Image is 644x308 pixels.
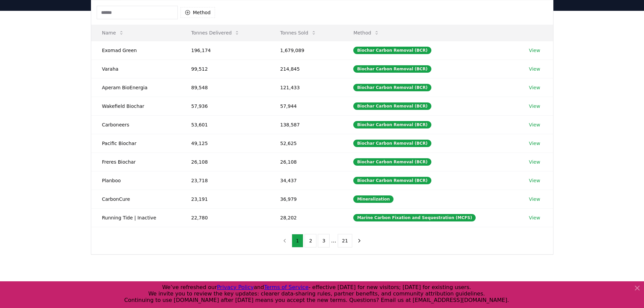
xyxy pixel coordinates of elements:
[353,158,431,166] div: Biochar Carbon Removal (BCR)
[529,66,540,72] a: View
[181,115,269,134] td: 53,601
[353,140,431,147] div: Biochar Carbon Removal (BCR)
[269,134,343,152] td: 52,625
[353,47,431,54] div: Biochar Carbon Removal (BCR)
[529,214,540,221] a: View
[353,65,431,73] div: Biochar Carbon Removal (BCR)
[91,60,181,78] td: Varaha
[529,47,540,54] a: View
[181,134,269,152] td: 49,125
[269,78,343,97] td: 121,433
[353,177,431,184] div: Biochar Carbon Removal (BCR)
[91,208,181,227] td: Running Tide | Inactive
[275,26,322,40] button: Tonnes Sold
[91,190,181,208] td: CarbonCure
[269,41,343,60] td: 1,679,089
[91,171,181,190] td: Planboo
[529,140,540,147] a: View
[353,195,393,203] div: Mineralization
[529,177,540,184] a: View
[348,26,385,40] button: Method
[269,208,343,227] td: 28,202
[269,171,343,190] td: 34,437
[292,234,304,247] button: 1
[269,97,343,115] td: 57,944
[91,134,181,152] td: Pacific Biochar
[529,159,540,165] a: View
[331,237,336,245] li: ...
[91,115,181,134] td: Carboneers
[354,234,365,247] button: next page
[91,78,181,97] td: Aperam BioEnergia
[181,152,269,171] td: 26,108
[353,214,476,221] div: Marine Carbon Fixation and Sequestration (MCFS)
[529,103,540,110] a: View
[353,84,431,91] div: Biochar Carbon Removal (BCR)
[269,152,343,171] td: 26,108
[305,234,316,247] button: 2
[181,97,269,115] td: 57,936
[338,234,353,247] button: 21
[529,84,540,91] a: View
[181,41,269,60] td: 196,174
[97,26,129,40] button: Name
[318,234,330,247] button: 3
[181,171,269,190] td: 23,718
[91,97,181,115] td: Wakefield Biochar
[91,152,181,171] td: Freres Biochar
[181,7,215,18] button: Method
[181,78,269,97] td: 89,548
[353,121,431,128] div: Biochar Carbon Removal (BCR)
[269,190,343,208] td: 36,979
[91,41,181,60] td: Exomad Green
[181,60,269,78] td: 99,512
[181,208,269,227] td: 22,780
[353,102,431,110] div: Biochar Carbon Removal (BCR)
[529,121,540,128] a: View
[529,196,540,203] a: View
[181,190,269,208] td: 23,191
[269,60,343,78] td: 214,845
[269,115,343,134] td: 138,587
[186,26,245,40] button: Tonnes Delivered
